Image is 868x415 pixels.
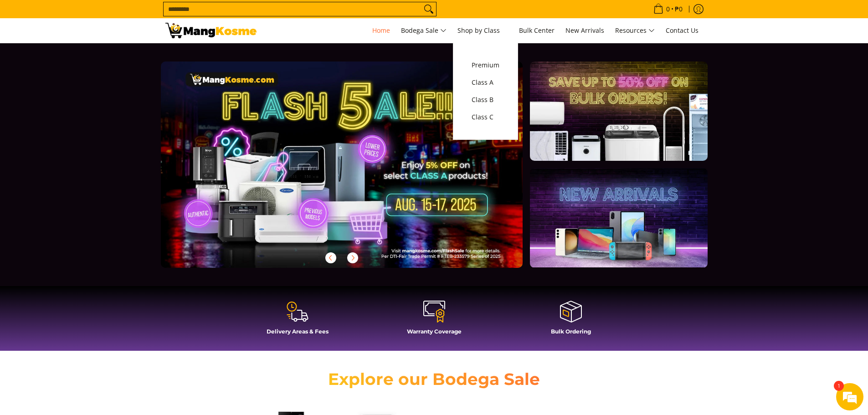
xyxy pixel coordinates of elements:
span: • [651,4,685,14]
a: Home [368,18,395,43]
span: Bodega Sale [401,25,447,36]
span: Contact Us [666,26,699,35]
span: Bulk Center [519,26,555,35]
h4: Bulk Ordering [507,328,635,335]
button: Search [421,2,436,16]
a: New Arrivals [561,18,609,43]
span: ₱0 [673,6,684,12]
span: New Arrivals [565,26,604,35]
a: Warranty Coverage [370,300,498,342]
a: Bulk Center [514,18,559,43]
em: 1 [834,381,844,391]
span: Class C [472,112,499,123]
span: Class B [472,94,499,106]
a: More [161,61,552,282]
a: Bodega Sale [396,18,451,43]
span: Premium [472,60,499,71]
a: Class B [467,91,504,108]
span: Home [372,26,390,35]
button: Next [343,248,363,268]
h4: Warranty Coverage [370,328,498,335]
img: Mang Kosme: Your Home Appliances Warehouse Sale Partner! [165,23,257,38]
a: Resources [611,18,659,43]
a: Shop by Class [453,18,513,43]
span: 0 [665,6,671,12]
a: Class A [467,74,504,91]
button: Previous [321,248,341,268]
a: Premium [467,56,504,74]
a: Class C [467,108,504,126]
a: Contact Us [661,18,703,43]
span: Resources [615,25,655,36]
h4: Delivery Areas & Fees [234,328,361,335]
h2: Explore our Bodega Sale [302,369,566,389]
a: Delivery Areas & Fees [234,300,361,342]
span: Class A [472,77,499,88]
nav: Main Menu [266,18,703,43]
a: Bulk Ordering [507,300,635,342]
span: Shop by Class [457,25,508,36]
